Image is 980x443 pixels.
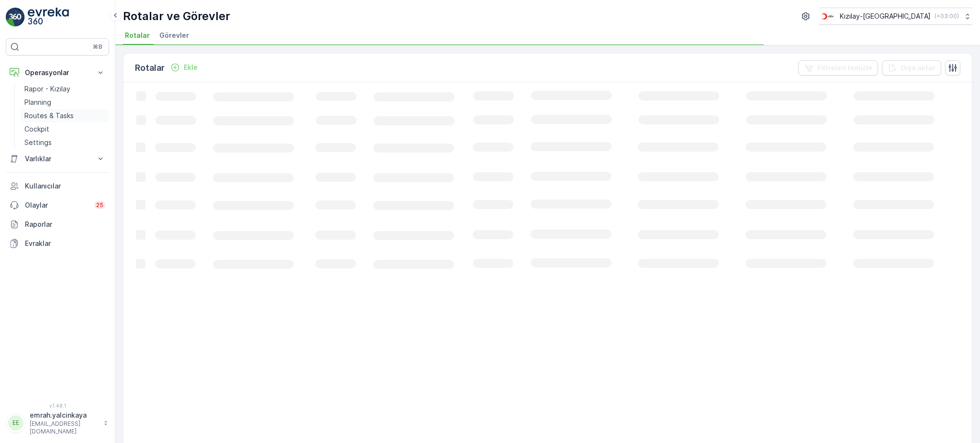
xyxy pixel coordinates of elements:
p: Kullanıcılar [25,181,105,191]
p: Dışa aktar [901,63,935,73]
a: Olaylar25 [6,196,109,215]
a: Settings [21,136,109,149]
button: Kızılay-[GEOGRAPHIC_DATA](+03:00) [819,8,972,25]
button: Dışa aktar [882,60,941,76]
p: Cockpit [24,124,49,134]
span: v 1.48.1 [6,403,109,409]
a: Evraklar [6,234,109,253]
a: Kullanıcılar [6,177,109,196]
span: Görevler [159,31,189,40]
button: Varlıklar [6,149,109,168]
p: ( +03:00 ) [935,12,959,20]
img: logo [6,8,25,27]
p: [EMAIL_ADDRESS][DOMAIN_NAME] [30,420,99,435]
p: Olaylar [25,200,89,210]
p: Routes & Tasks [24,111,74,121]
p: Kızılay-[GEOGRAPHIC_DATA] [840,11,931,21]
a: Planning [21,96,109,109]
p: Rapor - Kızılay [24,84,70,94]
p: Filtreleri temizle [817,63,872,73]
p: Varlıklar [25,154,90,164]
p: Rotalar [135,61,165,75]
img: logo_light-DOdMpM7g.png [28,8,69,27]
button: EEemrah.yalcinkaya[EMAIL_ADDRESS][DOMAIN_NAME] [6,410,109,435]
p: Settings [24,138,52,147]
p: Planning [24,98,51,107]
a: Raporlar [6,215,109,234]
p: Operasyonlar [25,68,90,78]
p: Evraklar [25,239,105,248]
p: Raporlar [25,220,105,229]
a: Rapor - Kızılay [21,82,109,96]
button: Operasyonlar [6,63,109,82]
p: emrah.yalcinkaya [30,410,99,420]
p: Rotalar ve Görevler [123,9,230,24]
img: k%C4%B1z%C4%B1lay_jywRncg.png [819,11,836,22]
button: Ekle [167,62,201,73]
p: ⌘B [93,43,102,51]
a: Cockpit [21,122,109,136]
p: 25 [96,201,103,209]
p: Ekle [184,63,198,72]
a: Routes & Tasks [21,109,109,122]
span: Rotalar [125,31,150,40]
div: EE [8,415,23,431]
button: Filtreleri temizle [798,60,878,76]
